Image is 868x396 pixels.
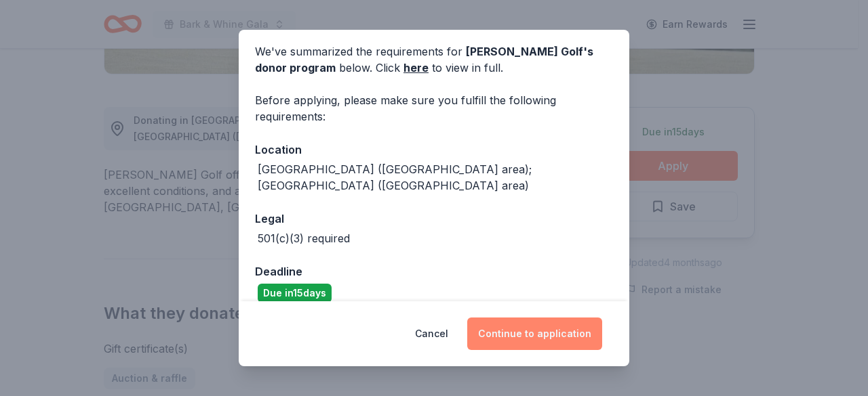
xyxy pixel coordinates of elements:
[255,43,613,76] div: We've summarized the requirements for below. Click to view in full.
[255,263,613,280] div: Deadline
[255,210,613,227] div: Legal
[255,92,613,125] div: Before applying, please make sure you fulfill the following requirements:
[255,141,613,158] div: Location
[415,317,448,350] button: Cancel
[403,60,429,76] a: here
[258,230,350,246] div: 501(c)(3) required
[258,284,332,303] div: Due in 15 days
[467,317,602,350] button: Continue to application
[258,161,613,194] div: [GEOGRAPHIC_DATA] ([GEOGRAPHIC_DATA] area); [GEOGRAPHIC_DATA] ([GEOGRAPHIC_DATA] area)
